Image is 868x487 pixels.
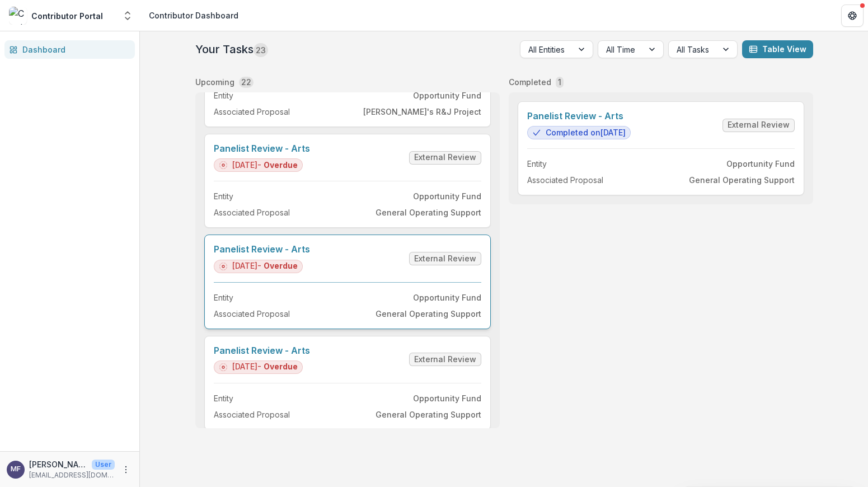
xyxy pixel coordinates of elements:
[214,244,310,255] a: Panelist Review - Arts
[558,76,561,88] p: 1
[241,76,251,88] p: 22
[11,466,21,473] div: Monteze Freeland
[214,143,310,154] a: Panelist Review - Arts
[527,111,631,121] a: Panelist Review - Arts
[254,43,268,57] span: 23
[742,40,813,58] button: Table View
[841,4,864,27] button: Get Help
[195,76,234,88] p: Upcoming
[9,7,27,25] img: Contributor Portal
[214,345,310,356] a: Panelist Review - Arts
[119,463,133,476] button: More
[120,4,135,27] button: Open entity switcher
[4,40,135,59] a: Dashboard
[149,10,238,21] div: Contributor Dashboard
[195,43,268,56] h2: Your Tasks
[92,460,115,470] p: User
[509,76,551,88] p: Completed
[22,44,126,55] div: Dashboard
[29,458,87,470] p: [PERSON_NAME]
[31,10,103,22] div: Contributor Portal
[29,470,115,480] p: [EMAIL_ADDRESS][DOMAIN_NAME]
[144,7,243,24] nav: breadcrumb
